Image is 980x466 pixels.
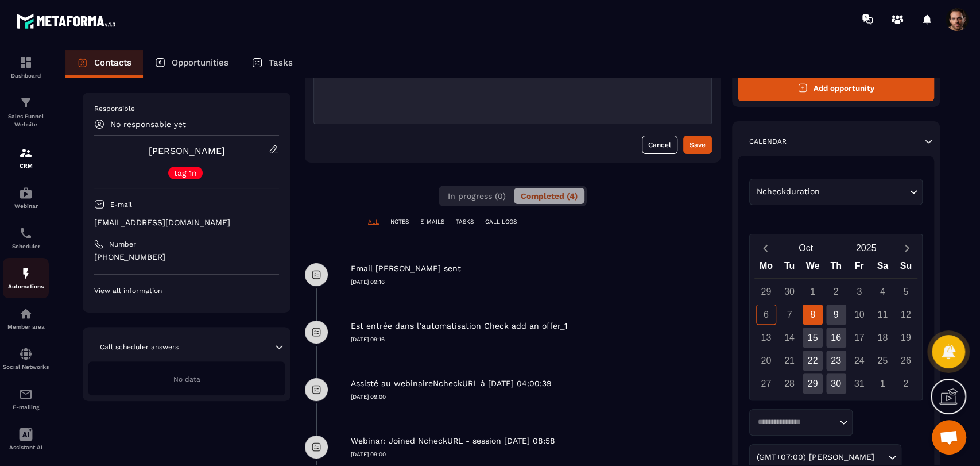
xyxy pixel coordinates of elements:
a: formationformationDashboard [3,47,49,87]
span: Ncheckduration [754,186,822,198]
p: Assistant AI [3,444,49,450]
div: 22 [803,351,823,371]
p: [DATE] 09:16 [351,336,721,344]
div: 16 [826,328,846,348]
img: email [19,387,33,401]
div: 4 [873,282,893,302]
span: In progress (0) [448,191,506,201]
button: Next month [896,240,917,256]
div: 14 [779,328,799,348]
p: tag 1n [174,169,197,177]
div: Su [894,258,917,278]
a: automationsautomationsMember area [3,298,49,338]
p: E-mailing [3,404,49,410]
p: Number [109,240,136,249]
img: automations [19,307,33,321]
a: formationformationCRM [3,137,49,178]
p: CRM [3,163,49,169]
div: Calendar wrapper [754,258,917,394]
a: social-networksocial-networkSocial Networks [3,338,49,379]
div: 21 [779,351,799,371]
p: Calendar [749,137,787,146]
div: 17 [849,328,869,348]
div: Fr [847,258,871,278]
div: 26 [896,351,916,371]
p: Responsible [94,104,279,113]
div: 3 [849,282,869,302]
p: E-MAILS [420,218,444,226]
span: Completed (4) [521,191,578,201]
div: 1 [873,373,893,394]
div: 2 [826,282,846,302]
input: Search for option [822,186,907,198]
div: 20 [756,351,776,371]
p: Scheduler [3,243,49,249]
p: ALL [368,218,379,226]
div: 2 [896,373,916,394]
div: Tu [778,258,801,278]
button: Completed (4) [514,188,584,204]
button: Previous month [754,240,776,256]
img: formation [19,96,33,110]
div: 7 [779,305,799,325]
img: formation [19,56,33,70]
div: 28 [779,373,799,394]
button: In progress (0) [441,188,513,204]
div: Mo [754,258,778,278]
div: 6 [756,305,776,325]
p: Sales Funnel Website [3,113,49,129]
div: 29 [756,282,776,302]
div: 15 [803,328,823,348]
input: Search for option [877,451,885,464]
div: 13 [756,328,776,348]
p: No responsable yet [110,120,186,129]
p: Call scheduler answers [100,342,179,352]
button: Cancel [642,136,677,154]
p: [PHONE_NUMBER] [94,252,279,263]
p: NOTES [390,218,409,226]
div: 25 [873,351,893,371]
p: Member area [3,323,49,330]
a: Tasks [240,50,304,78]
div: Sa [871,258,894,278]
a: Contacts [65,50,143,78]
p: [DATE] 09:00 [351,393,721,401]
img: automations [19,186,33,200]
a: [PERSON_NAME] [149,145,225,156]
p: Est entrée dans l’automatisation Check add an offer_1 [351,321,567,332]
div: 30 [779,282,799,302]
div: Search for option [749,409,853,436]
span: (GMT+07:00) [PERSON_NAME] [754,451,877,464]
div: 1 [803,282,823,302]
p: Contacts [94,57,131,68]
img: automations [19,267,33,280]
p: Automations [3,283,49,290]
img: logo [16,10,119,32]
div: 19 [896,328,916,348]
img: scheduler [19,226,33,240]
a: emailemailE-mailing [3,379,49,419]
div: Mở cuộc trò chuyện [932,420,966,455]
img: social-network [19,347,33,361]
div: 9 [826,305,846,325]
div: 23 [826,351,846,371]
p: Email [PERSON_NAME] sent [351,263,461,274]
p: TASKS [456,218,474,226]
p: Assisté au webinaireNcheckURL à [DATE] 04:00:39 [351,378,552,389]
div: We [801,258,824,278]
p: Opportunities [172,57,228,68]
p: [DATE] 09:00 [351,450,721,459]
div: 10 [849,305,869,325]
div: Calendar days [754,282,917,394]
div: 11 [873,305,893,325]
button: Save [683,136,712,154]
div: Search for option [749,179,923,205]
input: Search for option [754,417,836,428]
button: Open years overlay [836,238,896,258]
div: 24 [849,351,869,371]
div: 31 [849,373,869,394]
div: Save [690,139,706,151]
p: Social Networks [3,364,49,370]
p: [EMAIL_ADDRESS][DOMAIN_NAME] [94,217,279,228]
p: [DATE] 09:16 [351,278,721,286]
